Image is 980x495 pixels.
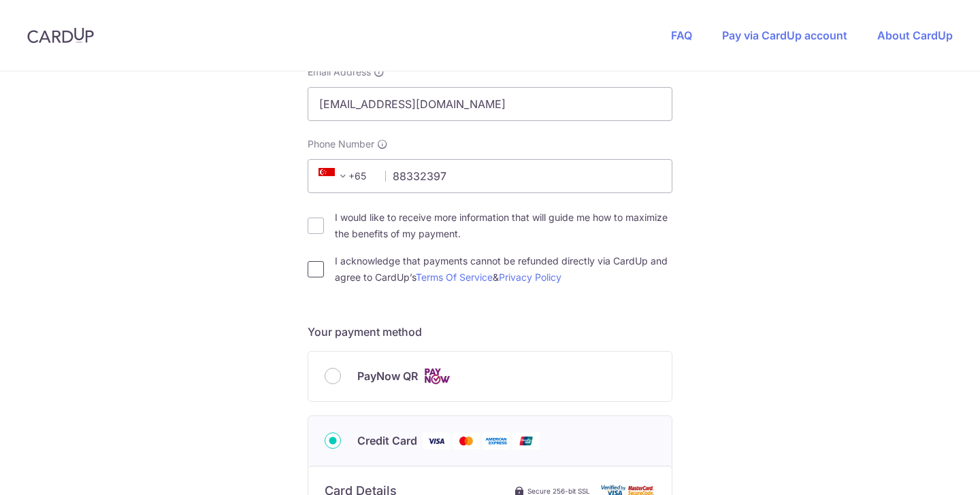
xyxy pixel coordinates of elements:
label: I acknowledge that payments cannot be refunded directly via CardUp and agree to CardUp’s & [335,253,672,286]
div: Credit Card Visa Mastercard American Express Union Pay [325,432,655,449]
h5: Your payment method [308,324,672,340]
label: I would like to receive more information that will guide me how to maximize the benefits of my pa... [335,209,672,242]
a: Pay via CardUp account [722,29,847,42]
img: CardUp [27,27,94,44]
input: Email address [308,87,672,121]
a: FAQ [671,29,692,42]
a: Terms Of Service [416,271,493,283]
img: Visa [423,432,450,449]
iframe: Opens a widget where you can find more information [892,454,966,488]
div: PayNow QR Cards logo [325,368,655,385]
a: About CardUp [877,29,953,42]
span: +65 [318,168,351,184]
img: Mastercard [453,432,480,449]
span: PayNow QR [357,368,418,384]
span: Credit Card [357,432,417,449]
span: Phone Number [308,137,374,151]
img: American Express [483,432,510,449]
img: Cards logo [423,368,451,385]
img: Union Pay [512,432,540,449]
span: Email Address [308,65,371,79]
a: Privacy Policy [499,271,561,283]
span: +65 [314,168,376,184]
